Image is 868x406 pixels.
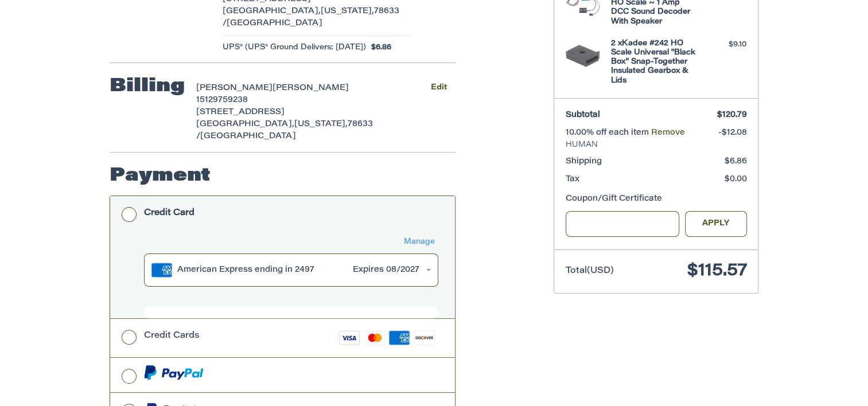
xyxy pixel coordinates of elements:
span: [STREET_ADDRESS] [196,108,285,116]
button: American Express ending in 2497Expires 08/2027 [144,253,438,287]
span: 10.00% off each item [566,129,651,137]
div: American Express ending in 2497 [177,264,347,276]
span: $6.86 [725,158,747,166]
input: Gift Certificate or Coupon Code [566,211,680,237]
div: Credit Card [144,204,194,222]
h2: Billing [110,75,185,98]
span: $115.57 [687,263,747,280]
span: 78633 / [196,120,373,140]
span: [US_STATE], [294,120,348,128]
span: [US_STATE], [321,7,374,15]
span: $0.00 [725,175,747,184]
span: $120.79 [717,111,747,119]
div: Coupon/Gift Certificate [566,193,747,205]
button: Manage [400,236,438,248]
h4: 2 x Kadee #242 HO Scale Universal "Black Box" Snap-Together Insulated Gearbox & Lids [611,39,699,85]
span: [GEOGRAPHIC_DATA], [196,120,294,128]
h2: Payment [110,165,211,188]
span: [PERSON_NAME] [196,84,273,92]
span: -$12.08 [718,129,747,137]
span: [GEOGRAPHIC_DATA] [227,19,322,28]
button: Apply [685,211,747,237]
span: UPS® (UPS® Ground Delivers: [DATE]) [223,42,366,53]
img: PayPal icon [144,365,204,380]
div: Credit Cards [144,326,200,345]
span: [PERSON_NAME] [273,84,349,92]
span: Tax [566,175,579,184]
span: [GEOGRAPHIC_DATA], [223,7,321,15]
span: [GEOGRAPHIC_DATA] [200,132,296,140]
div: Expires 08/2027 [353,264,419,276]
button: Edit [422,80,456,96]
span: Subtotal [566,111,600,119]
span: Shipping [566,158,602,166]
span: $6.86 [366,42,392,53]
span: Total (USD) [566,267,614,275]
a: Remove [651,129,685,137]
span: 15129759238 [196,96,248,104]
span: HUMAN [566,139,747,151]
div: $9.10 [702,39,747,50]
